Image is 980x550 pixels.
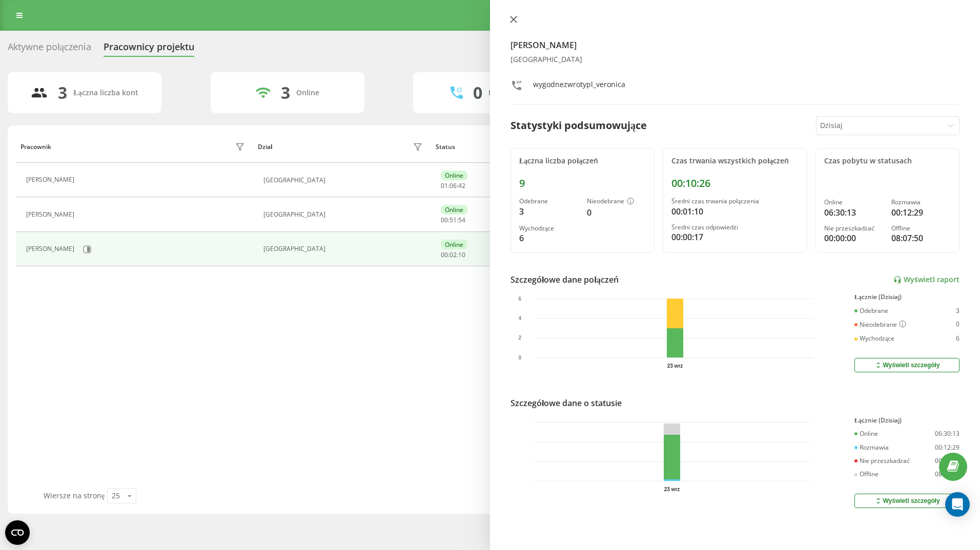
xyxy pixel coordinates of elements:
div: Offline [891,225,951,232]
div: 0 [956,321,959,329]
div: 6 [956,335,959,342]
div: [GEOGRAPHIC_DATA] [263,177,425,184]
div: Łącznie (Dzisiaj) [854,293,959,301]
div: 9 [519,177,646,189]
div: Online [441,205,467,215]
div: 3 [519,205,579,218]
div: Czas trwania wszystkich połączeń [671,157,798,165]
div: 00:01:10 [671,205,798,218]
div: Szczegółowe dane o statusie [511,397,622,409]
div: : : [441,217,465,224]
div: Wychodzące [854,335,894,342]
button: Wyświetl szczegóły [854,494,959,508]
h4: [PERSON_NAME] [511,39,959,51]
div: Łączna liczba kont [73,89,138,97]
div: 25 [112,491,120,501]
div: Online [854,430,878,437]
span: 02 [450,250,457,259]
div: 06:30:13 [824,206,884,219]
div: [GEOGRAPHIC_DATA] [511,55,959,64]
a: Wyświetl raport [893,276,959,284]
div: 00:10:26 [671,177,798,189]
div: : : [441,251,465,259]
div: Pracownicy projektu [104,41,194,57]
div: Statystyki podsumowujące [511,118,647,133]
div: Szczegółowe dane połączeń [511,273,619,286]
div: Offline [854,471,879,478]
span: 54 [458,216,465,224]
div: 00:12:29 [891,206,951,219]
div: Wyświetl szczegóły [874,361,940,369]
button: Wyświetl szczegóły [854,358,959,372]
div: Wyświetl szczegóły [874,497,940,505]
button: Open CMP widget [5,520,30,545]
div: 3 [58,83,67,102]
text: 6 [518,296,521,302]
div: Nieodebrane [587,198,646,206]
span: 01 [441,181,448,190]
div: Nie przeszkadzać [824,225,884,232]
text: 23 wrz [664,486,680,492]
div: Rozmawiają [488,89,529,97]
div: Łącznie (Dzisiaj) [854,417,959,424]
div: Odebrane [854,307,888,314]
div: Open Intercom Messenger [945,492,970,517]
div: Nieodebrane [854,321,906,329]
span: 06 [450,181,457,190]
div: Nie przeszkadzać [854,457,910,464]
div: Rozmawia [854,444,889,451]
div: Odebrane [519,198,579,205]
div: Online [296,89,319,97]
div: 06:30:13 [935,430,959,437]
div: Wychodzące [519,225,579,232]
div: 6 [519,232,579,244]
div: [PERSON_NAME] [26,211,77,218]
div: Średni czas trwania połączenia [671,198,798,205]
div: 00:12:29 [935,444,959,451]
div: [GEOGRAPHIC_DATA] [263,211,425,218]
div: 3 [956,307,959,314]
div: 00:00:17 [671,231,798,243]
div: Aktywne połączenia [8,41,91,57]
div: 0 [473,83,482,102]
text: 4 [518,315,521,321]
span: 51 [450,216,457,224]
div: Pracownik [21,143,51,151]
div: 00:00:00 [935,457,959,464]
div: Dział [258,143,272,151]
div: 0 [587,206,646,219]
div: 08:07:50 [935,471,959,478]
div: : : [441,182,465,189]
div: Online [441,171,467,180]
div: [PERSON_NAME] [26,245,77,252]
div: wygodnezwrotypl_veronica [533,79,625,94]
span: 42 [458,181,465,190]
div: Średni czas odpowiedzi [671,224,798,231]
div: Status [436,143,455,151]
text: 0 [518,355,521,361]
text: 2 [518,335,521,341]
text: 23 wrz [667,363,683,369]
div: [GEOGRAPHIC_DATA] [263,245,425,252]
div: Czas pobytu w statusach [824,157,951,165]
div: Łączna liczba połączeń [519,157,646,165]
span: 00 [441,250,448,259]
span: 10 [458,250,465,259]
span: 00 [441,216,448,224]
span: Wiersze na stronę [44,491,105,500]
div: [PERSON_NAME] [26,176,77,183]
div: 3 [281,83,290,102]
div: Rozmawia [891,199,951,206]
div: Online [824,199,884,206]
div: 08:07:50 [891,232,951,244]
div: Online [441,240,467,249]
div: 00:00:00 [824,232,884,244]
